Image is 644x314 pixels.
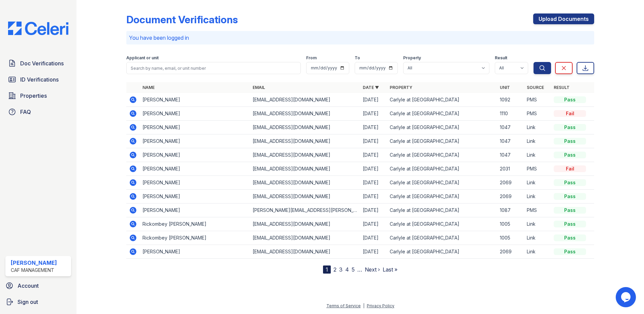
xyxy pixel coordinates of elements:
td: Link [524,134,551,148]
span: Sign out [18,298,38,306]
td: Link [524,190,551,203]
td: 2069 [497,245,524,259]
td: 1047 [497,148,524,162]
td: [DATE] [360,162,387,176]
td: [EMAIL_ADDRESS][DOMAIN_NAME] [250,231,360,245]
td: 2069 [497,176,524,190]
label: From [306,55,317,61]
div: Pass [554,221,586,227]
div: Pass [554,234,586,241]
a: Property [390,85,412,90]
span: ID Verifications [20,75,59,84]
span: Account [18,282,39,290]
td: Carlyle at [GEOGRAPHIC_DATA] [387,245,497,259]
div: CAF Management [11,267,57,274]
div: Pass [554,179,586,186]
div: Pass [554,96,586,103]
td: [EMAIL_ADDRESS][DOMAIN_NAME] [250,134,360,148]
td: [EMAIL_ADDRESS][DOMAIN_NAME] [250,176,360,190]
span: … [357,265,362,274]
td: [DATE] [360,121,387,134]
td: Link [524,121,551,134]
a: Properties [5,89,71,102]
td: Carlyle at [GEOGRAPHIC_DATA] [387,190,497,203]
td: 1087 [497,203,524,217]
td: [PERSON_NAME] [140,148,250,162]
td: Carlyle at [GEOGRAPHIC_DATA] [387,93,497,107]
td: Carlyle at [GEOGRAPHIC_DATA] [387,203,497,217]
td: PMS [524,107,551,121]
td: Rickombey [PERSON_NAME] [140,231,250,245]
div: Pass [554,152,586,158]
div: Pass [554,193,586,200]
td: Carlyle at [GEOGRAPHIC_DATA] [387,107,497,121]
td: [PERSON_NAME] [140,121,250,134]
td: 1005 [497,231,524,245]
td: Carlyle at [GEOGRAPHIC_DATA] [387,176,497,190]
a: Doc Verifications [5,57,71,70]
td: [EMAIL_ADDRESS][DOMAIN_NAME] [250,93,360,107]
a: 3 [339,266,343,273]
td: [PERSON_NAME] [140,134,250,148]
a: Next › [365,266,380,273]
td: [PERSON_NAME] [140,107,250,121]
a: Upload Documents [533,13,594,24]
td: [EMAIL_ADDRESS][DOMAIN_NAME] [250,107,360,121]
div: [PERSON_NAME] [11,259,57,267]
p: You have been logged in [129,34,591,42]
td: PMS [524,93,551,107]
a: ID Verifications [5,73,71,86]
td: Rickombey [PERSON_NAME] [140,217,250,231]
td: [PERSON_NAME] [140,203,250,217]
td: [DATE] [360,107,387,121]
a: FAQ [5,105,71,119]
span: Doc Verifications [20,59,64,67]
td: [DATE] [360,203,387,217]
td: [PERSON_NAME] [140,245,250,259]
td: Carlyle at [GEOGRAPHIC_DATA] [387,134,497,148]
label: Result [495,55,507,61]
a: Source [527,85,544,90]
div: Fail [554,165,586,172]
td: PMS [524,162,551,176]
td: [DATE] [360,190,387,203]
div: Pass [554,138,586,145]
td: [PERSON_NAME] [140,190,250,203]
td: [EMAIL_ADDRESS][DOMAIN_NAME] [250,162,360,176]
img: CE_Logo_Blue-a8612792a0a2168367f1c8372b55b34899dd931a85d93a1a3d3e32e68fde9ad4.png [3,22,74,35]
td: Link [524,148,551,162]
td: [PERSON_NAME] [140,176,250,190]
div: 1 [323,265,331,274]
a: 4 [345,266,349,273]
a: Account [3,279,74,292]
td: Carlyle at [GEOGRAPHIC_DATA] [387,148,497,162]
td: Link [524,217,551,231]
td: Carlyle at [GEOGRAPHIC_DATA] [387,121,497,134]
td: Link [524,176,551,190]
a: Date ▼ [363,85,379,90]
td: [DATE] [360,217,387,231]
a: Sign out [3,295,74,309]
a: Name [142,85,155,90]
a: Email [253,85,265,90]
td: 1005 [497,217,524,231]
td: [EMAIL_ADDRESS][DOMAIN_NAME] [250,121,360,134]
a: 2 [333,266,336,273]
td: Carlyle at [GEOGRAPHIC_DATA] [387,162,497,176]
td: [EMAIL_ADDRESS][DOMAIN_NAME] [250,217,360,231]
td: [EMAIL_ADDRESS][DOMAIN_NAME] [250,245,360,259]
label: Property [403,55,421,61]
div: Pass [554,207,586,214]
a: Privacy Policy [367,303,394,308]
iframe: chat widget [616,287,637,307]
a: Result [554,85,570,90]
td: [PERSON_NAME][EMAIL_ADDRESS][PERSON_NAME][DOMAIN_NAME] [250,203,360,217]
td: [EMAIL_ADDRESS][DOMAIN_NAME] [250,148,360,162]
td: [DATE] [360,231,387,245]
td: Carlyle at [GEOGRAPHIC_DATA] [387,231,497,245]
td: Carlyle at [GEOGRAPHIC_DATA] [387,217,497,231]
div: Fail [554,110,586,117]
td: [PERSON_NAME] [140,93,250,107]
span: Properties [20,92,47,100]
input: Search by name, email, or unit number [126,62,301,74]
